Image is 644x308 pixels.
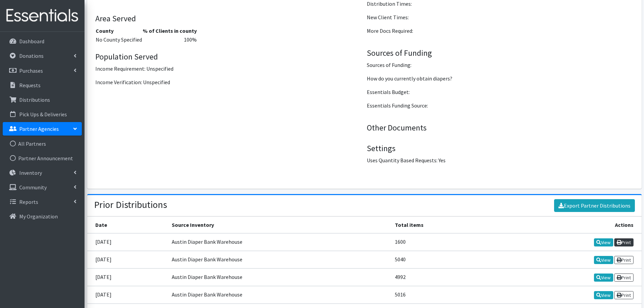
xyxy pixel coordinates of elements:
a: Partner Announcement [3,151,82,165]
a: Distributions [3,93,82,106]
p: New Client Times: [367,13,633,21]
a: Inventory [3,166,82,180]
a: All Partners [3,137,82,150]
p: Dashboard [19,38,44,45]
td: Austin Diaper Bank Warehouse [168,286,391,304]
td: [DATE] [87,286,168,304]
a: Export Partner Distributions [554,199,635,212]
h4: Sources of Funding [367,48,633,58]
td: 5016 [391,286,495,304]
p: More Docs Required: [367,27,633,35]
a: Dashboard [3,34,82,48]
td: 1600 [391,233,495,251]
p: Requests [19,82,41,89]
td: 4992 [391,268,495,286]
td: 100% [142,35,197,44]
p: Donations [19,52,44,59]
img: HumanEssentials [3,4,82,27]
th: % of Clients in county [142,26,197,35]
p: Purchases [19,67,43,74]
td: No County Specified [95,35,142,44]
td: Austin Diaper Bank Warehouse [168,268,391,286]
p: My Organization [19,213,58,220]
p: Pick Ups & Deliveries [19,111,67,118]
td: [DATE] [87,268,168,286]
a: View [594,274,613,282]
a: Print [614,291,634,299]
p: Inventory [19,169,42,176]
a: View [594,291,613,299]
a: Partner Agencies [3,122,82,136]
td: Austin Diaper Bank Warehouse [168,251,391,268]
a: Pick Ups & Deliveries [3,108,82,121]
a: Community [3,181,82,194]
p: Uses Quantity Based Requests: Yes [367,156,633,164]
th: Date [87,216,168,233]
th: Total items [391,216,495,233]
p: Income Requirement: Unspecified [95,65,362,73]
a: Requests [3,78,82,92]
a: Donations [3,49,82,63]
th: Actions [495,216,641,233]
p: Community [19,184,47,191]
a: Print [614,238,634,246]
p: Sources of Funding: [367,61,633,69]
p: Essentials Budget: [367,88,633,96]
a: Reports [3,195,82,209]
th: County [95,26,142,35]
h4: Population Served [95,52,362,62]
p: Reports [19,198,38,205]
p: Partner Agencies [19,125,59,132]
p: How do you currently obtain diapers? [367,74,633,82]
a: View [594,256,613,264]
td: [DATE] [87,251,168,268]
td: [DATE] [87,233,168,251]
p: Essentials Funding Source: [367,101,633,110]
a: View [594,238,613,246]
a: Purchases [3,64,82,77]
td: Austin Diaper Bank Warehouse [168,233,391,251]
p: Income Verification: Unspecified [95,78,362,86]
a: My Organization [3,210,82,223]
a: Print [614,256,634,264]
h4: Area Served [95,14,362,24]
td: 5040 [391,251,495,268]
h4: Settings [367,144,633,153]
p: Distributions [19,96,50,103]
h4: Other Documents [367,123,633,133]
th: Source Inventory [168,216,391,233]
a: Print [614,274,634,282]
h2: Prior Distributions [94,199,167,211]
